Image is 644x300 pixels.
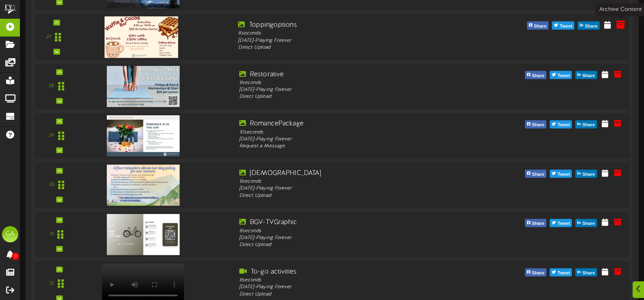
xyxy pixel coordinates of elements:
[575,170,597,178] button: Share
[49,181,54,188] div: 30
[575,120,597,128] button: Share
[239,93,475,100] div: Direct Upload
[239,143,475,150] div: Request a Message
[104,16,178,58] img: 92bad122-ce46-494f-9b00-94c9825ab477.jpg
[581,170,596,179] span: Share
[556,170,572,179] span: Tweet
[49,280,54,287] div: 32
[525,219,546,227] button: Share
[238,30,476,37] div: 8 seconds
[239,185,475,192] div: [DATE] - Playing Forever
[106,115,180,156] img: e54e680d-b74e-4b34-94fa-51a12aa75ff4.jpg
[532,22,548,31] span: Share
[550,268,572,276] button: Tweet
[46,34,51,41] div: 27
[49,83,54,90] div: 28
[530,219,546,228] span: Share
[239,70,475,79] div: Restorative
[550,219,572,227] button: Tweet
[239,242,475,248] div: Direct Upload
[530,121,546,129] span: Share
[239,227,475,234] div: 8 seconds
[238,44,476,52] div: Direct Upload
[239,178,475,185] div: 8 seconds
[530,170,546,179] span: Share
[550,170,572,178] button: Tweet
[239,86,475,93] div: [DATE] - Playing Forever
[239,119,475,129] div: RomancePackage
[525,268,546,276] button: Share
[556,219,572,228] span: Tweet
[239,129,475,136] div: 10 seconds
[239,168,475,178] div: [DEMOGRAPHIC_DATA]
[556,71,572,80] span: Tweet
[2,226,18,242] div: GA
[50,231,54,238] div: 31
[550,120,572,128] button: Tweet
[238,37,476,44] div: [DATE] - Playing Forever
[583,22,599,31] span: Share
[49,132,54,139] div: 29
[239,277,475,284] div: 8 seconds
[525,170,546,178] button: Share
[239,235,475,242] div: [DATE] - Playing Forever
[239,268,475,277] div: To-go activities
[575,268,597,276] button: Share
[581,269,596,278] span: Share
[550,71,572,79] button: Tweet
[12,253,19,260] span: 0
[106,164,180,205] img: 0e4c3c65-b0fb-4bbb-a771-fefb5ada8994.jpg
[525,120,546,128] button: Share
[239,284,475,291] div: [DATE] - Playing Forever
[239,218,475,227] div: BGV-TVGraphic
[581,219,596,228] span: Share
[581,121,596,129] span: Share
[525,71,546,79] button: Share
[239,136,475,142] div: [DATE] - Playing Forever
[239,192,475,199] div: Direct Upload
[556,269,572,278] span: Tweet
[106,214,180,255] img: a731828a-8d40-4f2f-b53a-3cbea81fb9b2.png
[578,22,600,30] button: Share
[575,71,597,79] button: Share
[530,71,546,80] span: Share
[239,291,475,298] div: Direct Upload
[238,20,476,30] div: Toppingoptions
[527,22,549,30] button: Share
[558,22,574,31] span: Tweet
[552,22,575,30] button: Tweet
[575,219,597,227] button: Share
[556,121,572,129] span: Tweet
[106,66,180,107] img: 431d0a92-67fa-4409-81ac-2cc4cd73d1dc.jpg
[581,71,596,80] span: Share
[239,79,475,86] div: 8 seconds
[530,269,546,278] span: Share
